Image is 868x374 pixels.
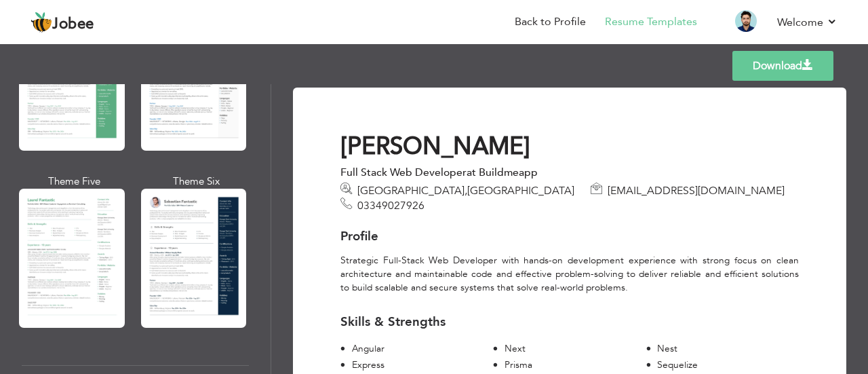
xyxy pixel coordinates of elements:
a: Resume Templates [605,14,697,30]
div: Full Stack Web Developer [340,166,799,179]
img: Profile Img [735,10,757,32]
a: Jobee [31,12,94,33]
img: jobee.io [31,12,52,33]
div: Prisma [504,358,646,372]
div: Sequelize [657,358,799,372]
span: [GEOGRAPHIC_DATA] [GEOGRAPHIC_DATA] [357,183,574,198]
div: Theme Five [22,174,127,189]
span: 03349027926 [357,198,425,213]
div: Strategic Full-Stack Web Developer with hands-on development experience with strong focus on clea... [330,254,809,295]
h3: Skills & Strengths [340,315,799,329]
a: Welcome [777,14,837,31]
span: Jobee [52,17,94,32]
span: [EMAIL_ADDRESS][DOMAIN_NAME] [608,183,785,198]
h3: Profile [340,229,799,244]
a: Download [732,51,833,81]
span: , [465,183,467,198]
div: Nest [657,342,799,356]
span: at Buildmeapp [467,165,538,180]
div: Angular [351,342,493,356]
a: Back to Profile [515,14,586,30]
h1: [PERSON_NAME] [340,132,799,162]
div: Next [504,342,646,356]
div: Express [351,358,493,372]
div: Theme Six [144,174,250,189]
